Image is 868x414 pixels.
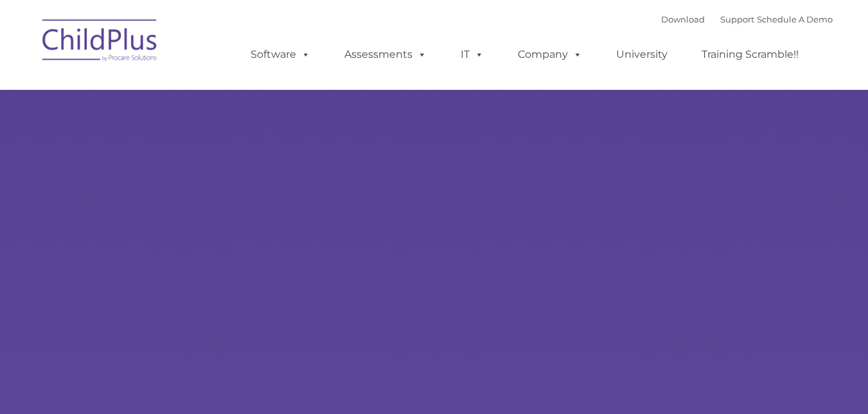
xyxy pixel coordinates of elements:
[689,42,811,67] a: Training Scramble!!
[603,42,680,67] a: University
[36,10,164,74] img: ChildPlus by Procare Solutions
[332,42,439,67] a: Assessments
[661,14,833,24] font: |
[720,14,754,24] a: Support
[238,42,323,67] a: Software
[448,42,497,67] a: IT
[661,14,705,24] a: Download
[757,14,833,24] a: Schedule A Demo
[505,42,595,67] a: Company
